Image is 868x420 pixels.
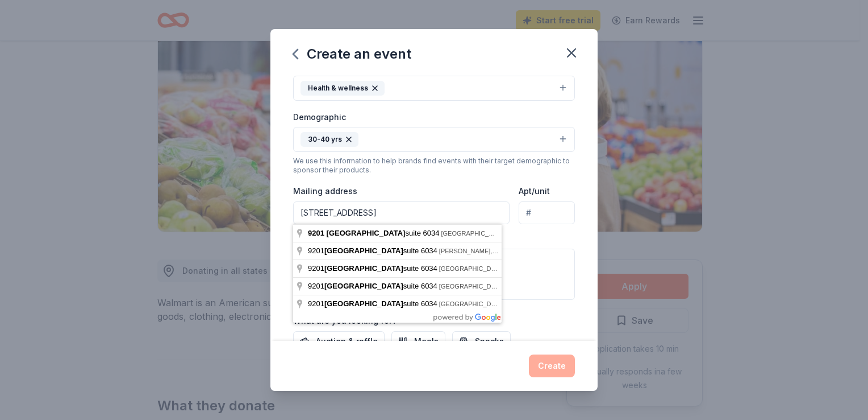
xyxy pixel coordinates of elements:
label: Demographic [293,112,346,123]
button: 30-40 yrs [293,127,575,152]
span: [GEOGRAPHIC_DATA] [324,246,403,255]
span: Snacks [475,335,504,348]
button: Snacks [452,331,511,352]
span: [GEOGRAPHIC_DATA] [324,299,403,308]
span: Auction & raffle [316,335,378,348]
span: [GEOGRAPHIC_DATA] [324,264,403,273]
span: [GEOGRAPHIC_DATA], [GEOGRAPHIC_DATA], [GEOGRAPHIC_DATA] [439,300,641,307]
span: Meals [414,335,439,348]
div: Health & wellness [301,81,385,96]
span: 9201 suite 6034 [308,299,439,308]
span: [GEOGRAPHIC_DATA] [324,282,403,290]
span: [GEOGRAPHIC_DATA], [GEOGRAPHIC_DATA], [GEOGRAPHIC_DATA] [439,283,641,290]
button: Auction & raffle [293,331,385,352]
span: 9201 suite 6034 [308,264,439,273]
span: [GEOGRAPHIC_DATA], [GEOGRAPHIC_DATA], [GEOGRAPHIC_DATA] [439,265,641,272]
span: [GEOGRAPHIC_DATA], [GEOGRAPHIC_DATA], [GEOGRAPHIC_DATA] [441,230,643,237]
button: Health & wellness [293,76,575,101]
span: 9201 suite 6034 [308,246,439,255]
input: Enter a US address [293,201,510,224]
div: 30-40 yrs [301,132,358,147]
input: # [519,201,575,224]
span: [PERSON_NAME], [GEOGRAPHIC_DATA], [GEOGRAPHIC_DATA] [439,248,628,254]
div: We use this information to help brands find events with their target demographic to sponsor their... [293,157,575,175]
label: Apt/unit [519,186,550,197]
label: Mailing address [293,186,357,197]
span: [GEOGRAPHIC_DATA] [327,229,406,237]
span: suite 6034 [308,229,441,237]
span: 9201 [308,229,324,237]
button: Meals [391,331,445,352]
span: 9201 suite 6034 [308,282,439,290]
div: Create an event [293,45,411,63]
